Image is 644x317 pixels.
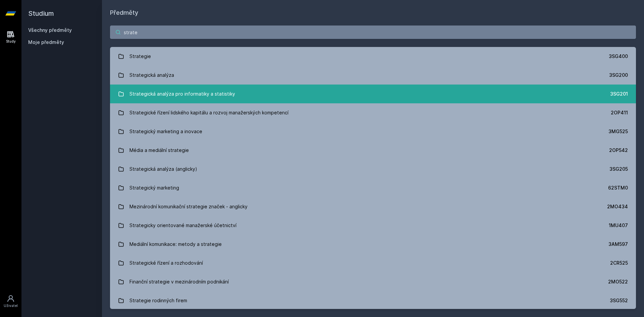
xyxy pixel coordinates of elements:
[110,197,636,216] a: Mezinárodní komunikační strategie značek - anglicky 2MO434
[610,91,628,97] div: 3SG201
[609,166,628,172] div: 3SG205
[129,200,248,213] div: Mezinárodní komunikační strategie značek - anglicky
[110,122,636,141] a: Strategický marketing a inovace 3MG525
[110,178,636,197] a: Strategický marketing 62STM0
[110,25,636,39] input: Název nebo ident předmětu…
[110,235,636,254] a: Mediální komunikace: metody a strategie 3AM597
[129,237,222,251] div: Mediální komunikace: metody a strategie
[110,141,636,160] a: Média a mediální strategie 2OP542
[110,291,636,310] a: Strategie rodinných firem 3SG552
[609,72,628,78] div: 3SG200
[129,87,235,101] div: Strategická analýza pro informatiky a statistiky
[129,125,202,138] div: Strategický marketing a inovace
[129,294,187,307] div: Strategie rodinných firem
[129,106,288,119] div: Strategické řízení lidského kapitálu a rozvoj manažerských kompetencí
[110,47,636,66] a: Strategie 3SG400
[110,66,636,85] a: Strategická analýza 3SG200
[610,297,628,304] div: 3SG552
[1,27,20,47] a: Study
[4,303,18,308] div: Uživatel
[129,256,203,270] div: Strategické řízení a rozhodování
[1,291,20,312] a: Uživatel
[110,216,636,235] a: Strategicky orientované manažerské účetnictví 1MU407
[110,254,636,272] a: Strategické řízení a rozhodování 2CR525
[609,222,628,229] div: 1MU407
[110,160,636,178] a: Strategická analýza (anglicky) 3SG205
[129,162,197,176] div: Strategická analýza (anglicky)
[608,241,628,248] div: 3AM597
[608,278,628,285] div: 2MO522
[129,181,179,195] div: Strategický marketing
[609,147,628,154] div: 2OP542
[110,8,636,17] h1: Předměty
[129,50,151,63] div: Strategie
[129,68,174,82] div: Strategická analýza
[129,219,236,232] div: Strategicky orientované manažerské účetnictví
[610,260,628,266] div: 2CR525
[609,53,628,60] div: 3SG400
[110,103,636,122] a: Strategické řízení lidského kapitálu a rozvoj manažerských kompetencí 2OP411
[28,27,72,33] a: Všechny předměty
[28,39,64,46] span: Moje předměty
[608,184,628,191] div: 62STM0
[611,109,628,116] div: 2OP411
[110,85,636,103] a: Strategická analýza pro informatiky a statistiky 3SG201
[608,128,628,135] div: 3MG525
[129,275,229,288] div: Finanční strategie v mezinárodním podnikání
[6,39,16,44] div: Study
[607,203,628,210] div: 2MO434
[129,144,189,157] div: Média a mediální strategie
[110,272,636,291] a: Finanční strategie v mezinárodním podnikání 2MO522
